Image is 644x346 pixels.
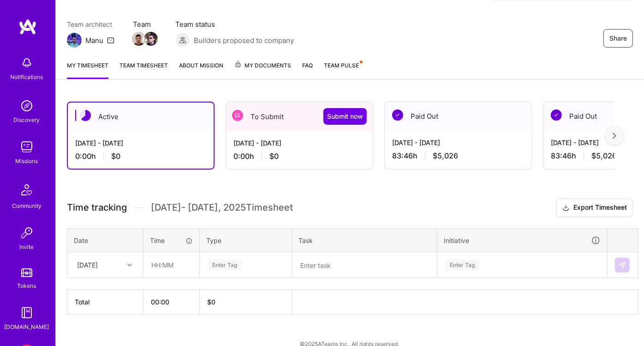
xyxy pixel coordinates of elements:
[67,33,82,48] img: Team Architect
[392,151,524,161] div: 83:46 h
[111,152,120,161] span: $0
[445,258,479,272] div: Enter Tag
[562,203,570,213] i: icon Download
[16,156,38,166] div: Missions
[619,261,626,269] img: Submit
[433,151,458,161] span: $5,026
[21,268,32,277] img: tokens
[68,103,214,131] div: Active
[234,61,291,71] span: My Documents
[292,228,437,252] th: Task
[269,152,279,161] span: $0
[119,61,168,79] a: Team timesheet
[145,31,157,47] a: Team Member Avatar
[67,202,127,213] span: Time tracking
[18,97,36,115] img: discovery
[175,19,294,29] span: Team status
[80,110,91,121] img: Active
[609,34,627,43] span: Share
[551,109,562,121] img: Paid Out
[85,36,103,45] div: Manu
[75,152,206,161] div: 0:00 h
[11,72,43,82] div: Notifications
[179,61,223,79] a: About Mission
[208,258,242,272] div: Enter Tag
[67,228,143,252] th: Date
[14,115,40,125] div: Discovery
[591,151,617,161] span: $5,026
[175,33,190,48] img: Builders proposed to company
[444,235,601,246] div: Initiative
[151,202,293,213] span: [DATE] - [DATE] , 2025 Timesheet
[233,152,365,161] div: 0:00 h
[143,290,200,315] th: 00:00
[132,32,146,46] img: Team Member Avatar
[233,138,365,148] div: [DATE] - [DATE]
[603,29,633,48] button: Share
[392,138,524,147] div: [DATE] - [DATE]
[144,32,158,46] img: Team Member Avatar
[234,61,291,79] a: My Documents
[18,304,36,322] img: guide book
[16,179,38,201] img: Community
[194,36,294,45] span: Builders proposed to company
[556,199,633,217] button: Export Timesheet
[226,102,373,131] div: To Submit
[327,112,363,121] span: Submit now
[18,224,36,242] img: Invite
[385,102,531,130] div: Paid Out
[323,108,367,125] button: Submit now
[127,263,132,267] i: icon Chevron
[12,201,42,211] div: Community
[324,61,362,79] a: Team Pulse
[613,133,616,139] img: right
[18,54,36,72] img: bell
[67,19,114,29] span: Team architect
[232,110,243,121] img: To Submit
[18,281,36,291] div: Tokens
[302,61,313,79] a: FAQ
[150,236,193,245] div: Time
[67,61,108,79] a: My timesheet
[207,298,215,306] span: $ 0
[20,242,34,252] div: Invite
[77,260,98,270] div: [DATE]
[324,62,359,69] span: Team Pulse
[200,228,292,252] th: Type
[144,253,199,277] input: HH:MM
[18,18,37,35] img: logo
[5,322,49,332] div: [DOMAIN_NAME]
[75,138,206,148] div: [DATE] - [DATE]
[18,138,36,156] img: teamwork
[107,36,114,44] i: icon Mail
[67,290,143,315] th: Total
[133,19,157,29] span: Team
[133,31,145,47] a: Team Member Avatar
[392,109,403,121] img: Paid Out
